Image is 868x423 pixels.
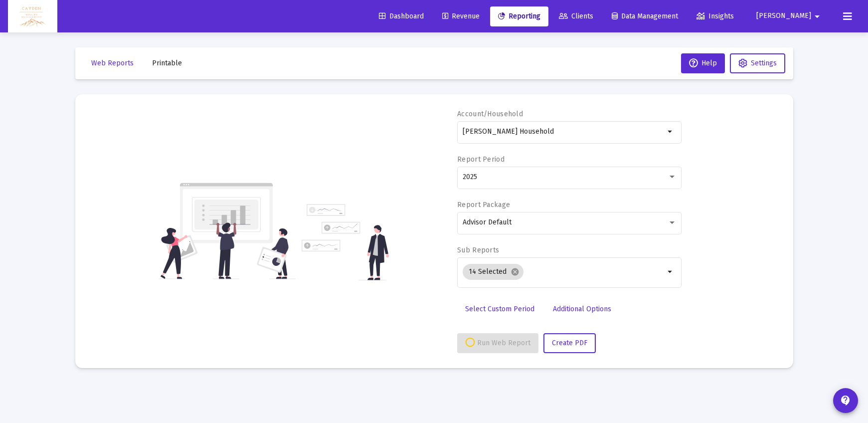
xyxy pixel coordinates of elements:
label: Report Period [457,155,505,164]
mat-icon: contact_support [840,395,852,407]
a: Dashboard [371,6,432,26]
button: Web Reports [83,53,142,73]
button: Settings [730,53,785,73]
span: Additional Options [553,305,611,313]
button: Help [681,53,725,73]
mat-icon: cancel [511,267,520,276]
a: Revenue [434,6,488,26]
span: Settings [751,59,777,67]
label: Account/Household [457,110,523,118]
span: Web Reports [91,59,134,67]
mat-icon: arrow_drop_down [665,266,677,278]
span: Run Web Report [465,339,530,347]
span: Help [689,59,717,67]
mat-icon: arrow_drop_down [811,6,823,26]
span: Advisor Default [463,218,512,226]
button: [PERSON_NAME] [744,6,835,26]
mat-icon: arrow_drop_down [665,126,677,138]
button: Run Web Report [457,333,538,353]
mat-chip-list: Selection [463,262,665,282]
span: Dashboard [379,12,424,20]
label: Sub Reports [457,246,499,254]
span: Insights [696,12,734,20]
span: Revenue [442,12,480,20]
button: Create PDF [543,333,596,353]
label: Report Package [457,201,510,209]
span: 2025 [463,173,477,181]
span: [PERSON_NAME] [756,12,811,20]
span: Clients [559,12,593,20]
input: Search or select an account or household [463,128,665,136]
a: Data Management [604,6,686,26]
span: Printable [152,59,182,67]
span: Select Custom Period [465,305,534,313]
a: Insights [689,6,742,26]
mat-chip: 14 Selected [463,264,523,280]
a: Clients [551,6,601,26]
button: Printable [144,53,190,73]
a: Reporting [490,6,548,26]
img: reporting [159,182,296,280]
span: Data Management [612,12,678,20]
img: reporting-alt [302,204,389,280]
span: Reporting [498,12,540,20]
span: Create PDF [552,339,587,347]
img: Dashboard [15,6,50,26]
